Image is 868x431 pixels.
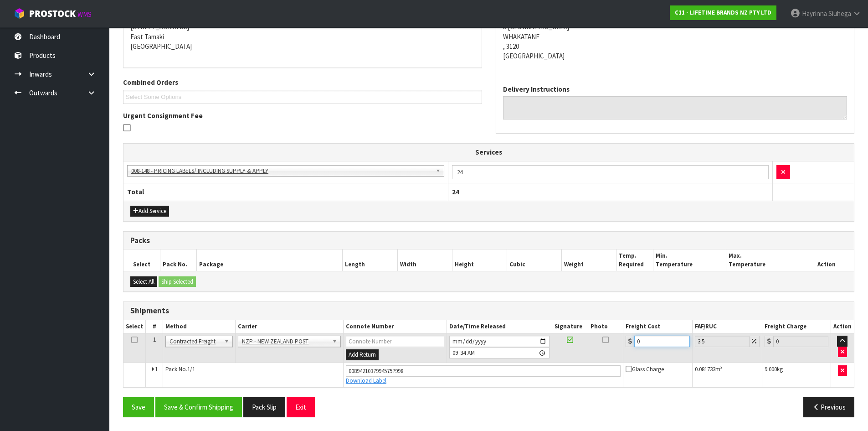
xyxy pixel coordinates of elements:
[634,336,689,347] input: Freight Cost
[803,397,854,417] button: Previous
[588,320,623,333] th: Photo
[346,377,386,384] a: Download Label
[123,397,154,417] button: Save
[343,320,447,333] th: Connote Number
[762,363,831,387] td: kg
[130,276,157,287] button: Select All
[397,249,452,271] th: Width
[123,320,146,333] th: Select
[692,363,762,387] td: m
[720,364,723,370] sup: 3
[131,166,432,177] span: 008-148 - PRICING LABELS/ INCLUDING SUPPLY & APPLY
[670,5,776,20] a: C11 - LIFETIME BRANDS NZ PTY LTD
[123,183,448,201] th: Total
[692,320,762,333] th: FAF/RUC
[153,336,156,343] span: 1
[831,320,854,333] th: Action
[123,78,178,87] label: Combined Orders
[130,306,847,315] h3: Shipments
[802,9,827,18] span: Hayrinna
[29,8,76,20] span: ProStock
[799,249,854,271] th: Action
[503,84,570,94] label: Delivery Instructions
[695,336,750,347] input: Freight Adjustment
[762,320,831,333] th: Freight Charge
[155,397,242,417] button: Save & Confirm Shipping
[765,365,777,373] span: 9.000
[187,365,195,373] span: 1/1
[123,249,160,271] th: Select
[196,249,343,271] th: Package
[243,397,285,417] button: Pack Slip
[159,276,196,287] button: Ship Selected
[507,249,562,271] th: Cubic
[123,111,203,120] label: Urgent Consignment Fee
[343,249,397,271] th: Length
[236,320,343,333] th: Carrier
[242,336,328,347] span: NZP - NEW ZEALAND POST
[828,9,851,18] span: Siuhega
[346,349,379,360] button: Add Return
[130,236,847,245] h3: Packs
[163,363,344,387] td: Pack No.
[287,397,315,417] button: Exit
[163,320,236,333] th: Method
[452,249,507,271] th: Height
[146,320,163,333] th: #
[447,320,552,333] th: Date/Time Released
[503,12,847,61] address: 3 [GEOGRAPHIC_DATA] WHAKATANE , 3120 [GEOGRAPHIC_DATA]
[346,365,621,377] input: Connote Number
[695,365,715,373] span: 0.081733
[123,144,854,161] th: Services
[452,187,459,196] span: 24
[623,320,692,333] th: Freight Cost
[726,249,799,271] th: Max. Temperature
[346,336,444,347] input: Connote Number
[616,249,653,271] th: Temp. Required
[675,9,771,16] strong: C11 - LIFETIME BRANDS NZ PTY LTD
[653,249,726,271] th: Min. Temperature
[14,8,25,19] img: cube-alt.png
[155,365,158,373] span: 1
[160,249,196,271] th: Pack No.
[77,10,92,19] small: WMS
[552,320,588,333] th: Signature
[773,336,828,347] input: Freight Charge
[130,206,169,217] button: Add Service
[626,365,664,373] span: Glass Charge
[562,249,616,271] th: Weight
[130,12,475,52] address: [STREET_ADDRESS] East Tamaki [GEOGRAPHIC_DATA]
[169,336,221,347] span: Contracted Freight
